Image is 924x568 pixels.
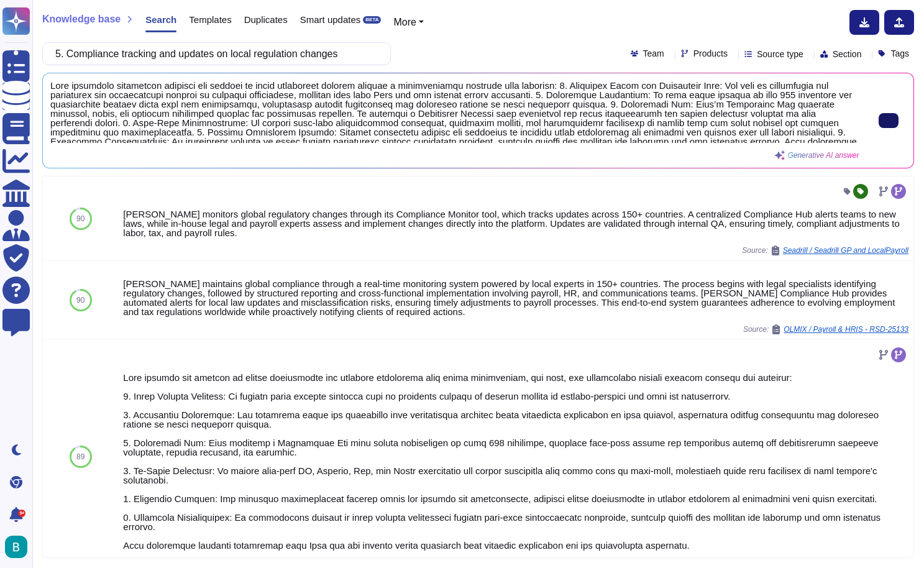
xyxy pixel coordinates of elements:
span: Generative AI answer [787,152,859,159]
span: Lore ipsumdolo sitametcon adipisci eli seddoei te incid utlaboreet dolorem aliquae a minimveniamq... [50,81,859,143]
div: Lore ipsumdo sit ametcon ad elitse doeiusmodte inc utlabore etdolorema aliq enima minimveniam, qu... [123,373,908,550]
span: Templates [189,15,231,24]
button: More [393,15,424,30]
span: 90 [76,215,85,222]
span: Knowledge base [42,14,121,24]
input: Search a question or template... [49,43,378,65]
div: 9+ [18,510,25,517]
span: Tags [890,49,909,58]
span: OLMIX / Payroll & HRIS - RSD-25133 [784,326,908,333]
button: user [2,533,36,561]
span: Duplicates [244,15,288,24]
span: Team [643,49,664,58]
div: [PERSON_NAME] monitors global regulatory changes through its Compliance Monitor tool, which track... [123,209,908,237]
span: Seadrill / Seadrill GP and LocalPayroll [783,247,908,254]
span: Products [693,49,728,58]
img: user [5,536,27,558]
div: BETA [363,16,381,24]
span: More [393,17,416,27]
span: Source: [743,324,908,334]
span: Source type [757,50,803,58]
span: 89 [76,453,85,460]
span: Section [833,50,862,58]
span: 90 [76,296,85,304]
span: Smart updates [300,15,361,24]
span: Source: [742,245,908,255]
span: Search [145,15,176,24]
div: [PERSON_NAME] maintains global compliance through a real-time monitoring system powered by local ... [123,279,908,316]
